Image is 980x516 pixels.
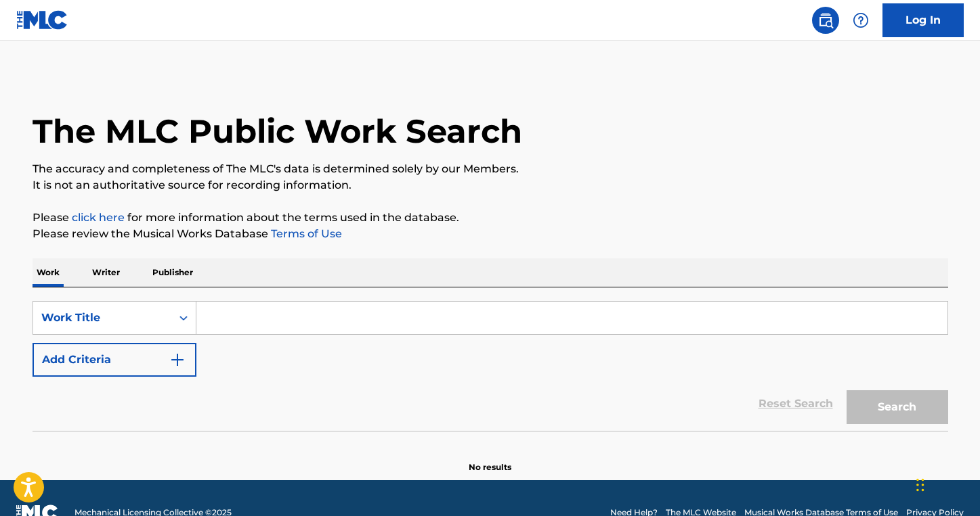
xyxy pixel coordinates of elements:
p: Work [33,258,64,287]
div: Drag [916,465,924,505]
img: search [817,12,834,28]
p: No results [469,445,511,473]
p: Please for more information about the terms used in the database. [33,210,948,226]
div: Work Title [41,310,163,326]
img: help [853,12,869,28]
a: click here [72,211,125,224]
img: 9d2ae6d4665cec9f34b9.svg [169,352,186,368]
form: Search Form [33,301,948,431]
div: Help [847,7,874,34]
a: Terms of Use [268,227,342,240]
a: Public Search [812,7,839,34]
p: It is not an authoritative source for recording information. [33,177,948,193]
a: Log In [882,3,964,37]
p: Please review the Musical Works Database [33,226,948,242]
button: Add Criteria [33,343,196,377]
h1: The MLC Public Work Search [33,111,522,151]
p: Publisher [148,258,197,287]
img: MLC Logo [16,10,68,30]
iframe: Chat Widget [912,451,980,516]
p: Writer [88,258,124,287]
p: The accuracy and completeness of The MLC's data is determined solely by our Members. [33,161,948,177]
